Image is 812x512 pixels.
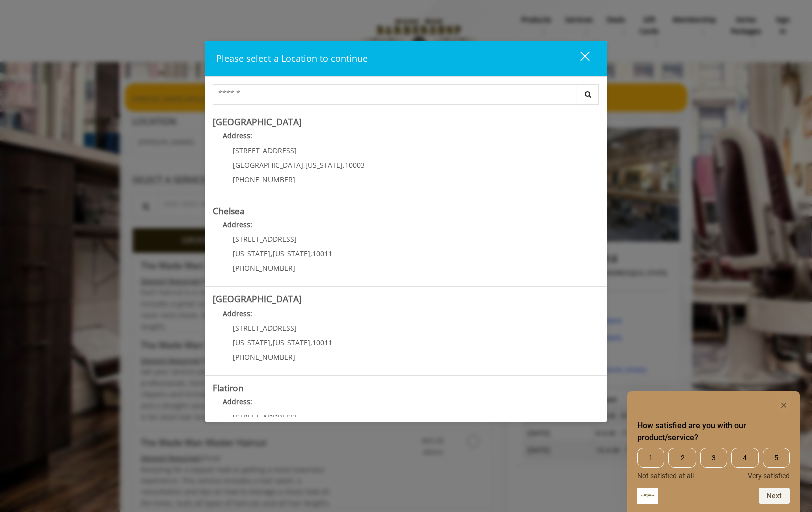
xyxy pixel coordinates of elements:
span: [PHONE_NUMBER] [233,352,295,362]
span: , [343,160,345,170]
span: 4 [731,448,758,468]
div: How satisfied are you with our product/service? Select an option from 1 to 5, with 1 being Not sa... [637,399,790,504]
span: , [270,249,273,258]
span: [US_STATE] [233,249,270,258]
span: , [270,338,273,347]
span: 10003 [345,160,365,170]
b: Address: [223,309,252,318]
span: [STREET_ADDRESS] [233,234,297,244]
span: Very satisfied [748,472,790,480]
b: [GEOGRAPHIC_DATA] [213,116,302,128]
span: , [303,160,305,170]
span: 10011 [312,338,332,347]
div: Center Select [213,84,599,110]
h2: How satisfied are you with our product/service? Select an option from 1 to 5, with 1 being Not sa... [637,420,790,444]
span: Please select a Location to continue [216,52,368,64]
b: Address: [223,397,252,406]
span: [US_STATE] [273,338,310,347]
span: 2 [668,448,696,468]
span: 1 [637,448,664,468]
span: Not satisfied at all [637,472,694,480]
button: Next question [759,488,790,504]
span: [STREET_ADDRESS] [233,412,297,422]
b: Chelsea [213,204,245,217]
span: 5 [763,448,790,468]
input: Search Center [213,84,577,105]
span: [STREET_ADDRESS] [233,323,297,333]
b: [GEOGRAPHIC_DATA] [213,293,302,305]
span: [GEOGRAPHIC_DATA] [233,160,303,170]
span: , [310,249,312,258]
span: [PHONE_NUMBER] [233,175,295,184]
div: How satisfied are you with our product/service? Select an option from 1 to 5, with 1 being Not sa... [637,448,790,480]
span: 3 [700,448,727,468]
span: [US_STATE] [273,249,310,258]
b: Flatiron [213,382,244,394]
span: [US_STATE] [305,160,343,170]
b: Address: [223,131,252,140]
span: [PHONE_NUMBER] [233,263,295,273]
div: close dialog [569,51,589,66]
i: Search button [582,91,594,98]
b: Address: [223,220,252,229]
button: close dialog [562,48,596,69]
span: , [310,338,312,347]
span: 10011 [312,249,332,258]
span: [US_STATE] [233,338,270,347]
span: [STREET_ADDRESS] [233,146,297,155]
button: Hide survey [778,399,790,412]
